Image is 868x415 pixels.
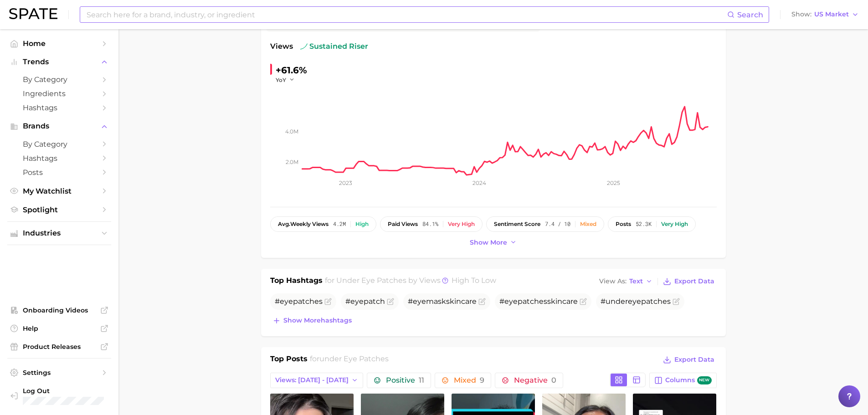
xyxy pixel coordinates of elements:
a: My Watchlist [7,184,111,198]
span: 7.4 / 10 [545,221,570,227]
span: by Category [23,75,96,84]
input: Search here for a brand, industry, or ingredient [86,7,727,22]
a: Help [7,322,111,335]
tspan: 2023 [339,179,352,186]
button: Flag as miscategorized or irrelevant [387,298,394,305]
button: View AsText [597,276,655,287]
button: Flag as miscategorized or irrelevant [324,298,332,305]
button: Columnsnew [649,373,716,388]
button: YoY [276,76,295,84]
span: Show [791,12,812,17]
span: 9 [480,376,484,384]
button: ShowUS Market [789,9,861,20]
tspan: 2025 [607,179,620,186]
img: sustained riser [300,43,308,50]
button: Industries [7,226,111,240]
button: Export Data [661,354,716,366]
tspan: 2.0m [286,159,298,165]
span: Log Out [23,387,109,395]
span: Trends [23,58,96,66]
span: 11 [419,376,424,384]
a: Home [7,36,111,51]
span: US Market [814,12,849,17]
span: patches [293,297,323,306]
span: Negative [514,377,556,384]
a: Onboarding Videos [7,303,111,317]
h2: for [310,354,389,367]
span: Mixed [454,377,484,384]
span: posts [616,221,631,227]
div: Mixed [580,221,596,227]
span: Text [629,279,643,284]
span: sentiment score [494,221,540,227]
span: under [606,297,628,306]
abbr: average [278,220,290,227]
span: Settings [23,369,96,377]
a: Posts [7,165,111,179]
span: Onboarding Videos [23,306,96,314]
span: eye [350,297,364,306]
span: My Watchlist [23,187,96,195]
tspan: 2024 [473,179,486,186]
span: # [275,297,323,306]
span: eye [280,297,293,306]
span: Brands [23,122,96,130]
h1: Top Posts [270,354,308,367]
span: Hashtags [23,103,96,112]
span: sustained riser [300,41,368,52]
button: Flag as miscategorized or irrelevant [673,298,680,305]
span: Export Data [674,356,714,364]
button: sentiment score7.4 / 10Mixed [486,216,604,232]
span: eye [413,297,426,306]
button: Show more [467,236,519,249]
span: under eye patches [336,276,406,285]
span: Ingredients [23,89,96,98]
span: Views [270,41,293,52]
span: 0 [551,376,556,384]
button: Views: [DATE] - [DATE] [270,373,364,388]
span: Show more hashtags [283,317,352,324]
span: View As [599,279,627,284]
span: Search [737,10,763,19]
a: by Category [7,137,111,151]
span: patches [641,297,671,306]
span: high to low [452,276,496,285]
span: patches [518,297,547,306]
button: Flag as miscategorized or irrelevant [478,298,486,305]
h1: Top Hashtags [270,275,323,288]
span: eye [628,297,641,306]
tspan: 4.0m [285,128,298,134]
span: by Category [23,140,96,149]
a: Hashtags [7,101,111,115]
span: # maskskincare [408,297,477,306]
button: Brands [7,119,111,133]
span: Show more [470,239,507,246]
span: 52.3k [636,221,652,227]
span: Help [23,324,96,333]
span: YoY [276,76,286,84]
div: Very high [661,221,688,227]
span: weekly views [278,221,329,227]
span: 4.2m [333,221,346,227]
span: eye [504,297,518,306]
span: # patch [345,297,385,306]
span: # [601,297,671,306]
div: High [355,221,369,227]
span: paid views [388,221,418,227]
span: Spotlight [23,205,96,214]
a: Settings [7,366,111,379]
span: new [697,376,712,385]
button: Trends [7,55,111,69]
span: Export Data [674,277,714,285]
span: Positive [386,377,424,384]
a: Hashtags [7,151,111,165]
span: # skincare [499,297,578,306]
a: by Category [7,72,111,87]
a: Product Releases [7,340,111,354]
button: paid views84.1%Very high [380,216,483,232]
h2: for by Views [325,275,496,288]
span: Hashtags [23,154,96,163]
button: posts52.3kVery high [608,216,696,232]
span: Views: [DATE] - [DATE] [275,376,349,384]
span: Product Releases [23,343,96,351]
